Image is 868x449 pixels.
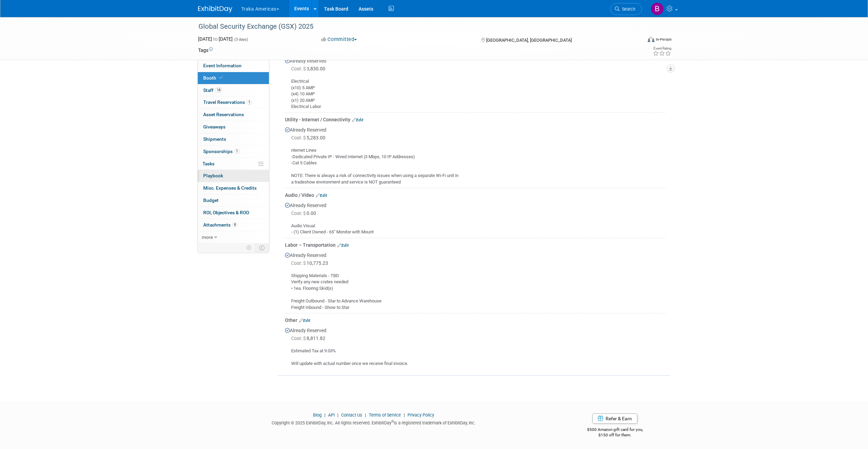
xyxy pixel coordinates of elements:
a: Edit [299,318,310,323]
div: Copyright © 2025 ExhibitDay, Inc. All rights reserved. ExhibitDay is a registered trademark of Ex... [198,418,550,426]
span: Playbook [203,173,223,178]
div: Global Security Exchange (GSX) 2025 [196,21,632,33]
span: Search [620,6,635,12]
td: Tags [198,47,213,54]
div: Event Format [601,36,672,46]
a: Giveaways [198,121,269,133]
a: Attachments8 [198,219,269,231]
div: Other [285,317,665,324]
span: Tasks [203,161,215,166]
span: [DATE] [DATE] [198,36,233,42]
img: Format-Inperson.png [648,37,655,42]
div: Audio Visual - (1) Client Owned - 65" Monitor with Mount [285,217,665,235]
div: Utility - Internet / Connectivity [285,116,665,123]
span: Cost: $ [291,66,307,71]
a: Blog [313,412,322,418]
span: Travel Reservations [203,99,252,105]
span: 1 [234,149,239,154]
button: Committed [319,36,360,43]
a: Asset Reservations [198,109,269,121]
span: Cost: $ [291,210,307,216]
span: Cost: $ [291,336,307,341]
i: Booth reservation complete [219,76,223,80]
div: Already Reserved [285,248,665,311]
span: Event Information [203,63,242,68]
span: Giveaways [203,124,225,130]
a: Staff14 [198,84,269,96]
div: $150 off for them. [560,432,670,438]
span: 0.00 [291,210,319,216]
span: 5,283.00 [291,135,328,140]
span: ROI, Objectives & ROO [203,210,249,215]
a: Budget [198,194,269,206]
a: Edit [316,193,327,198]
td: Personalize Event Tab Strip [243,243,255,252]
a: Edit [352,118,363,122]
span: 14 [215,87,222,93]
a: Booth [198,72,269,84]
a: Edit [337,243,349,248]
div: Electrical (x10) 5 AMP (x4) 10 AMP (x1) 20 AMP Electrical Labor [285,73,665,110]
span: 8 [232,222,237,227]
div: Shipping Materials - TBD Verify any new crates needed • 1ea. Flooring Skid(s) Freight Outbound - ... [285,267,665,311]
span: 8,811.82 [291,336,328,341]
span: Cost: $ [291,260,307,266]
sup: ® [391,420,394,423]
div: Audio / Video [285,192,665,199]
td: Toggle Event Tabs [255,243,269,252]
span: Asset Reservations [203,112,244,117]
div: Already Reserved [285,123,665,186]
div: $500 Amazon gift card for you, [560,422,670,438]
img: ExhibitDay [198,6,232,13]
span: | [363,412,368,418]
span: Shipments [203,136,226,142]
div: Already Reserved [285,324,665,367]
span: Sponsorships [203,149,239,154]
span: Cost: $ [291,135,307,140]
div: Event Rating [653,47,671,50]
div: Already Reserved [285,54,665,110]
span: | [336,412,340,418]
span: Booth [203,75,224,81]
a: Event Information [198,60,269,72]
div: nternet Lines -Dedicated Private IP - Wired Internet (3 Mbps, 10 IP Addresses) -Cat 5 Cables NOTE... [285,142,665,186]
span: to [212,36,219,42]
span: | [323,412,327,418]
span: more [202,234,213,240]
a: Terms of Service [369,412,401,418]
a: Contact Us [341,412,362,418]
a: Playbook [198,170,269,182]
span: 1 [247,100,252,105]
div: Already Reserved [285,199,665,235]
a: Tasks [198,158,269,170]
div: Labor – Transportation [285,242,665,248]
span: [GEOGRAPHIC_DATA], [GEOGRAPHIC_DATA] [486,38,572,43]
span: Budget [203,198,219,203]
div: Estimated Tax at 9.03% Will update with actual number once we receive final invoice. [285,342,665,367]
a: API [328,412,335,418]
a: Refer & Earn [592,413,637,424]
a: Privacy Policy [407,412,434,418]
div: In-Person [656,37,672,42]
span: (3 days) [234,37,248,42]
span: 10,775.23 [291,260,331,266]
a: Shipments [198,133,269,145]
span: | [402,412,406,418]
a: Misc. Expenses & Credits [198,182,269,194]
a: more [198,231,269,243]
span: Attachments [203,222,237,228]
img: Brian Davidson [651,2,664,15]
span: Staff [203,87,222,93]
a: Search [610,3,642,15]
a: ROI, Objectives & ROO [198,207,269,219]
span: 3,830.00 [291,66,328,71]
span: Misc. Expenses & Credits [203,185,257,191]
a: Sponsorships1 [198,146,269,158]
a: Travel Reservations1 [198,96,269,108]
